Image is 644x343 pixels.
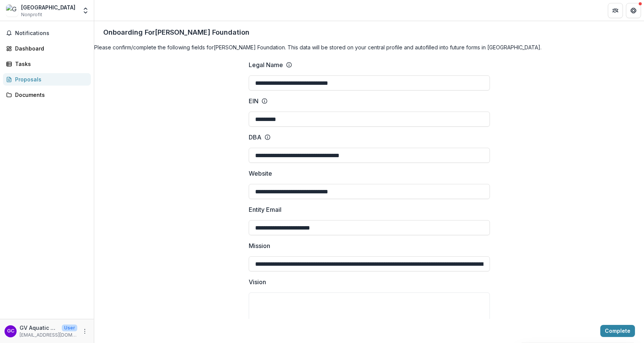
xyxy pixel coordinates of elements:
[21,11,42,18] span: Nonprofit
[62,325,77,331] p: User
[608,3,623,18] button: Partners
[3,73,91,86] a: Proposals
[80,3,91,18] button: Open entity switcher
[80,327,89,336] button: More
[15,75,85,83] div: Proposals
[7,329,14,334] div: GV Aquatic Center
[249,205,281,214] p: Entity Email
[600,325,635,337] button: Complete
[15,60,85,68] div: Tasks
[20,332,77,338] p: [EMAIL_ADDRESS][DOMAIN_NAME]
[103,27,249,37] p: Onboarding For [PERSON_NAME] Foundation
[249,133,262,142] p: DBA
[15,91,85,99] div: Documents
[626,3,641,18] button: Get Help
[249,169,272,178] p: Website
[15,44,85,52] div: Dashboard
[249,60,283,69] p: Legal Name
[15,30,88,37] span: Notifications
[249,277,266,286] p: Vision
[249,96,259,106] p: EIN
[3,58,91,70] a: Tasks
[3,42,91,55] a: Dashboard
[20,324,59,332] p: GV Aquatic Center
[21,3,75,11] div: [GEOGRAPHIC_DATA]
[94,43,644,51] h4: Please confirm/complete the following fields for [PERSON_NAME] Foundation . This data will be sto...
[3,27,91,39] button: Notifications
[249,241,270,250] p: Mission
[6,5,18,17] img: Greenbrier Valley Aquatic Center
[3,89,91,101] a: Documents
